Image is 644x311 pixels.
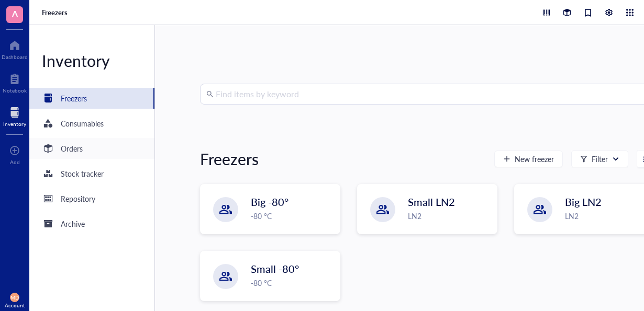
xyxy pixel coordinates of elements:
[251,261,299,276] span: Small -80°
[10,159,20,165] div: Add
[5,302,25,308] div: Account
[408,194,455,209] span: Small LN2
[3,104,26,127] a: Inventory
[29,50,154,71] div: Inventory
[61,143,83,154] div: Orders
[251,277,334,289] div: -80 °C
[29,88,154,109] a: Freezers
[29,213,154,234] a: Archive
[251,194,288,209] span: Big -80°
[2,37,28,60] a: Dashboard
[42,8,70,17] a: Freezers
[3,121,26,127] div: Inventory
[61,193,95,204] div: Repository
[12,7,18,20] span: A
[3,71,27,94] a: Notebook
[61,168,104,179] div: Stock tracker
[3,87,27,94] div: Notebook
[29,138,154,159] a: Orders
[61,93,87,104] div: Freezers
[592,153,608,165] div: Filter
[565,194,602,209] span: Big LN2
[200,148,259,169] div: Freezers
[494,151,563,167] button: New freezer
[2,54,28,60] div: Dashboard
[10,294,19,301] span: MD
[29,163,154,184] a: Stock tracker
[515,155,554,163] span: New freezer
[408,210,491,222] div: LN2
[61,218,85,229] div: Archive
[61,118,104,129] div: Consumables
[29,113,154,134] a: Consumables
[29,188,154,209] a: Repository
[251,210,334,222] div: -80 °C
